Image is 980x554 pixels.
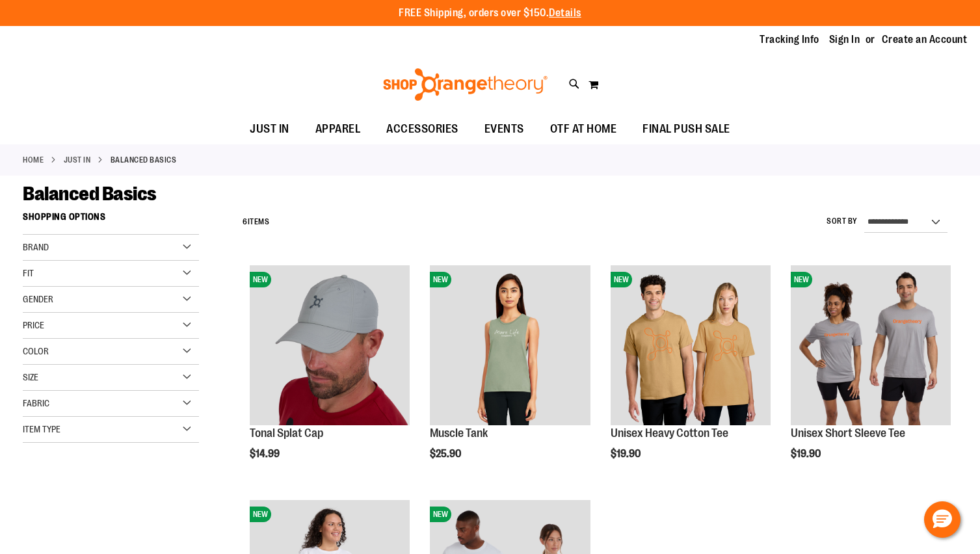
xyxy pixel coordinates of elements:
[23,294,53,304] span: Gender
[611,448,642,460] span: $19.90
[549,7,581,19] a: Details
[537,114,630,144] a: OTF AT HOME
[250,448,282,460] span: $14.99
[23,320,44,330] span: Price
[791,265,951,425] img: Unisex Short Sleeve Tee
[250,427,323,440] a: Tonal Splat Cap
[243,217,248,226] span: 6
[791,265,951,427] a: Unisex Short Sleeve TeeNEW
[250,265,410,425] img: Product image for Grey Tonal Splat Cap
[611,265,771,425] img: Unisex Heavy Cotton Tee
[23,205,199,235] strong: Shopping Options
[430,448,463,460] span: $25.90
[791,427,905,440] a: Unisex Short Sleeve Tee
[430,507,451,522] span: NEW
[550,114,617,144] span: OTF AT HOME
[642,114,730,144] span: FINAL PUSH SALE
[471,114,537,144] a: EVENTS
[23,372,38,382] span: Size
[882,33,968,47] a: Create an Account
[399,6,581,21] p: FREE Shipping, orders over $150.
[784,259,957,493] div: product
[611,265,771,427] a: Unisex Heavy Cotton TeeNEW
[484,114,524,144] span: EVENTS
[604,259,777,493] div: product
[237,114,302,144] a: JUST IN
[430,265,590,427] a: Muscle TankNEW
[791,448,823,460] span: $19.90
[386,114,458,144] span: ACCESSORIES
[250,507,271,522] span: NEW
[243,212,269,232] h2: Items
[243,259,416,493] div: product
[302,114,374,144] a: APPAREL
[23,154,44,166] a: Home
[23,398,49,408] span: Fabric
[381,68,550,101] img: Shop Orangetheory
[315,114,361,144] span: APPAREL
[373,114,471,144] a: ACCESSORIES
[430,265,590,425] img: Muscle Tank
[250,272,271,287] span: NEW
[250,114,289,144] span: JUST IN
[791,272,812,287] span: NEW
[23,346,49,356] span: Color
[827,216,858,227] label: Sort By
[629,114,743,144] a: FINAL PUSH SALE
[430,427,488,440] a: Muscle Tank
[23,268,34,278] span: Fit
[430,272,451,287] span: NEW
[829,33,860,47] a: Sign In
[64,154,91,166] a: JUST IN
[423,259,596,493] div: product
[250,265,410,427] a: Product image for Grey Tonal Splat CapNEW
[23,242,49,252] span: Brand
[23,424,60,434] span: Item Type
[924,501,960,538] button: Hello, have a question? Let’s chat.
[611,272,632,287] span: NEW
[760,33,819,47] a: Tracking Info
[111,154,177,166] strong: Balanced Basics
[611,427,728,440] a: Unisex Heavy Cotton Tee
[23,183,157,205] span: Balanced Basics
